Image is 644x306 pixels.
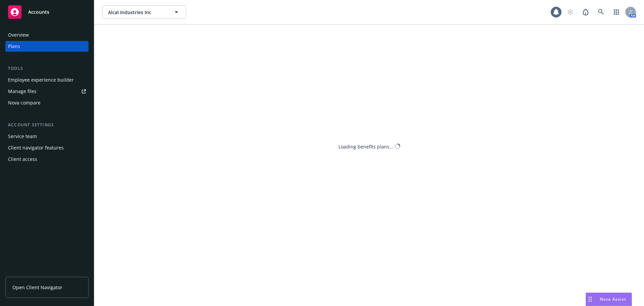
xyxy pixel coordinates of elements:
[5,75,89,85] a: Employee experience builder
[586,293,594,306] div: Drag to move
[8,86,37,97] div: Manage files
[600,296,626,302] span: Nova Assist
[8,41,20,52] div: Plans
[586,293,632,306] button: Nova Assist
[8,30,29,40] div: Overview
[5,122,89,128] div: Account settings
[610,5,623,19] a: Switch app
[563,5,577,19] a: Start snowing
[594,5,608,19] a: Search
[338,143,393,150] div: Loading benefits plans...
[5,142,89,153] a: Client navigator features
[5,86,89,97] a: Manage files
[5,154,89,165] a: Client access
[5,65,89,72] div: Tools
[5,131,89,142] a: Service team
[5,41,89,52] a: Plans
[8,154,37,165] div: Client access
[8,75,74,85] div: Employee experience builder
[5,30,89,40] a: Overview
[8,131,37,142] div: Service team
[102,5,186,19] button: Alcal Industries Inc
[5,3,89,21] a: Accounts
[8,142,64,153] div: Client navigator features
[28,9,49,15] span: Accounts
[108,9,166,16] span: Alcal Industries Inc
[5,97,89,108] a: Nova compare
[8,97,41,108] div: Nova compare
[579,5,592,19] a: Report a Bug
[12,284,62,291] span: Open Client Navigator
